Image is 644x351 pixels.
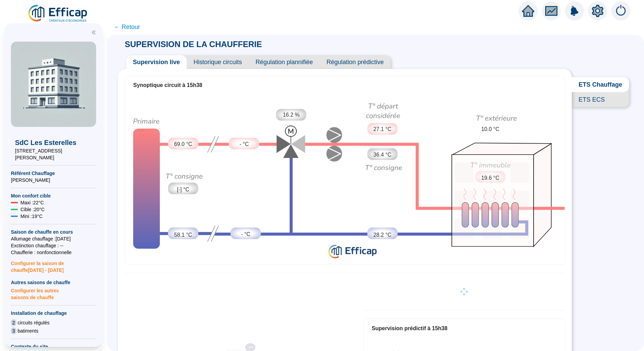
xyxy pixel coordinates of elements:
[18,319,49,326] span: circuits régulés
[372,324,556,333] div: Supervision prédictif à 15h38
[565,1,584,20] img: alerts
[174,140,192,148] span: 69.0 °C
[177,186,189,194] span: [-] °C
[126,55,187,69] span: Supervision live
[125,95,565,263] div: Synoptique
[11,177,96,184] span: [PERSON_NAME]
[240,140,249,148] span: - °C
[592,5,604,17] span: setting
[118,40,269,49] span: SUPERVISION DE LA CHAUFFERIE
[18,327,39,334] span: batiments
[11,286,96,301] span: Configurer les autres saisons de chauffe
[572,77,629,92] span: ETS Chauffage
[11,327,16,334] span: 3
[20,206,45,213] span: Cible : 20 °C
[241,230,250,238] span: - °C
[11,343,96,350] span: Contexte du site
[114,22,140,32] span: ← Retour
[481,125,500,133] span: 10.0 °C
[572,92,629,107] span: ETS ECS
[373,231,392,239] span: 28.2 °C
[15,138,92,147] span: SdC Les Esterelles
[11,249,96,256] span: Chaufferie : non fonctionnelle
[187,55,249,69] span: Historique circuits
[20,213,43,220] span: Mini : 19 °C
[11,279,96,286] span: Autres saisons de chauffe
[545,5,557,17] span: fund
[522,5,534,17] span: home
[373,125,392,133] span: 27.1 °C
[133,81,556,89] div: Synoptique circuit à 15h38
[11,235,96,242] span: Allumage chauffage : [DATE]
[11,242,96,249] span: Exctinction chauffage : --
[15,147,92,161] span: [STREET_ADDRESS][PERSON_NAME]
[174,231,192,239] span: 58.1 °C
[11,310,96,317] span: Installation de chauffage
[373,151,392,159] span: 36.4 °C
[611,1,630,20] img: alerts
[91,30,96,35] span: double-left
[27,4,89,23] img: efficap energie logo
[11,256,96,274] span: Configurer la saison de chauffe [DATE] - [DATE]
[249,55,320,69] span: Régulation plannifiée
[283,111,300,119] span: 16.2 %
[11,192,96,199] span: Mon confort cible
[11,229,96,235] span: Saison de chauffe en cours
[11,170,96,177] span: Référent Chauffage
[125,95,565,263] img: circuit-supervision.724c8d6b72cc0638e748.png
[11,319,16,326] span: 2
[20,199,44,206] span: Maxi : 22 °C
[320,55,390,69] span: Régulation prédictive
